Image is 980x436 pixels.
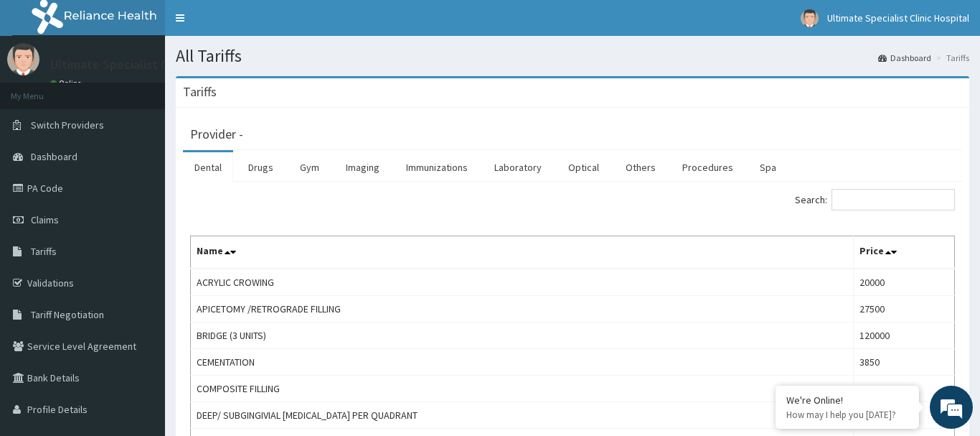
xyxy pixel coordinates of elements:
th: Price [853,236,954,269]
label: Search: [795,189,955,210]
a: Optical [557,152,611,182]
a: Dashboard [878,52,931,64]
td: 120000 [853,323,954,349]
a: Laboratory [483,152,553,182]
td: ACRYLIC CROWING [191,269,854,296]
p: Ultimate Specialist Clinic Hospital [50,58,241,71]
p: How may I help you today? [786,409,908,421]
span: Tariff Negotiation [31,308,104,321]
img: User Image [801,9,819,27]
a: Immunizations [395,152,479,182]
td: APICETOMY /RETROGRADE FILLING [191,296,854,323]
td: CEMENTATION [191,349,854,376]
li: Tariffs [933,52,969,64]
div: We're Online! [786,394,908,407]
a: Drugs [237,152,285,182]
span: Switch Providers [31,119,104,131]
a: Online [50,78,85,88]
span: Ultimate Specialist Clinic Hospital [827,11,969,24]
td: 12000 [853,376,954,402]
a: Spa [748,152,788,182]
h3: Tariffs [183,85,217,98]
h3: Provider - [190,128,243,141]
td: DEEP/ SUBGINGIVIAL [MEDICAL_DATA] PER QUADRANT [191,402,854,429]
a: Dental [183,152,233,182]
td: COMPOSITE FILLING [191,376,854,402]
span: Dashboard [31,150,77,163]
span: Tariffs [31,245,57,258]
h1: All Tariffs [176,47,969,65]
a: Others [614,152,667,182]
td: 27500 [853,296,954,323]
a: Procedures [671,152,745,182]
img: User Image [7,43,39,75]
span: Claims [31,213,59,226]
a: Imaging [334,152,391,182]
td: 20000 [853,269,954,296]
td: BRIDGE (3 UNITS) [191,323,854,349]
a: Gym [288,152,331,182]
td: 3850 [853,349,954,376]
input: Search: [831,189,955,210]
th: Name [191,236,854,269]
